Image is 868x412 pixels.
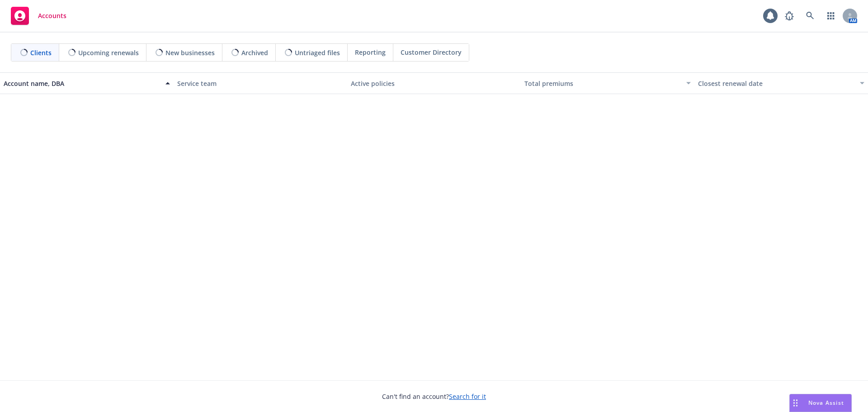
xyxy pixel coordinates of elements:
a: Search for it [449,392,486,401]
div: Active policies [351,79,517,88]
span: Customer Directory [401,47,462,57]
span: Upcoming renewals [78,48,139,57]
a: Report a Bug [780,7,798,25]
div: Total premiums [524,79,681,88]
div: Closest renewal date [698,79,854,88]
button: Closest renewal date [694,72,868,94]
span: New businesses [165,48,215,57]
span: Clients [30,48,52,57]
a: Search [801,7,819,25]
a: Switch app [822,7,840,25]
div: Service team [177,79,344,88]
button: Nova Assist [789,394,852,412]
button: Active policies [347,72,521,94]
span: Nova Assist [808,399,844,407]
a: Accounts [7,3,70,28]
div: Drag to move [790,394,801,412]
div: Account name, DBA [4,79,160,88]
span: Can't find an account? [382,392,486,401]
button: Service team [174,72,347,94]
button: Total premiums [521,72,694,94]
span: Archived [241,48,268,57]
span: Accounts [38,12,66,19]
span: Untriaged files [295,48,340,57]
span: Reporting [355,47,386,57]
